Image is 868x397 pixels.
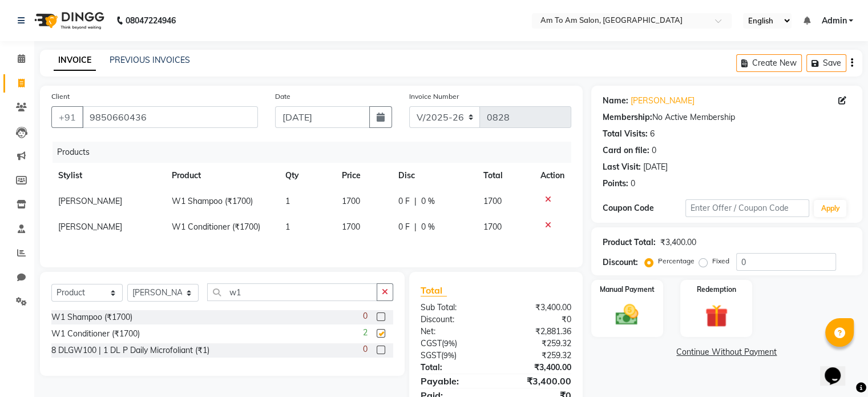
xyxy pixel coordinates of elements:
[600,284,655,295] label: Manual Payment
[603,236,656,248] div: Product Total:
[483,222,502,232] span: 1700
[363,310,368,322] span: 0
[477,163,534,189] th: Total
[172,196,253,206] span: W1 Shampoo (₹1700)
[496,338,580,350] div: ₹259.32
[58,196,122,206] span: [PERSON_NAME]
[51,91,70,102] label: Client
[496,350,580,362] div: ₹259.32
[643,161,668,173] div: [DATE]
[110,55,190,65] a: PREVIOUS INVOICES
[53,142,580,163] div: Products
[29,5,107,37] img: logo
[594,346,860,358] a: Continue Without Payment
[51,344,209,356] div: 8 DLGW100 | 1 DL P Daily Microfoliant (₹1)
[51,328,140,340] div: W1 Conditioner (₹1700)
[342,196,360,206] span: 1700
[363,343,368,355] span: 0
[51,163,165,189] th: Stylist
[496,362,580,374] div: ₹3,400.00
[51,311,132,323] div: W1 Shampoo (₹1700)
[412,362,496,374] div: Total:
[421,338,442,348] span: CGST
[363,327,368,339] span: 2
[698,302,735,330] img: _gift.svg
[412,338,496,350] div: ( )
[421,350,441,360] span: SGST
[603,128,648,140] div: Total Visits:
[631,178,635,190] div: 0
[483,196,502,206] span: 1700
[534,163,571,189] th: Action
[412,314,496,326] div: Discount:
[398,221,410,233] span: 0 F
[126,5,176,37] b: 08047224946
[603,178,628,190] div: Points:
[412,374,496,388] div: Payable:
[603,161,641,173] div: Last Visit:
[685,199,810,217] input: Enter Offer / Coupon Code
[444,339,455,348] span: 9%
[652,145,656,157] div: 0
[414,221,417,233] span: |
[660,236,696,248] div: ₹3,400.00
[496,314,580,326] div: ₹0
[603,95,628,107] div: Name:
[412,302,496,314] div: Sub Total:
[650,128,655,140] div: 6
[443,351,454,360] span: 9%
[412,326,496,338] div: Net:
[603,256,638,268] div: Discount:
[603,111,851,123] div: No Active Membership
[697,284,736,295] label: Redemption
[712,256,729,266] label: Fixed
[421,195,435,207] span: 0 %
[421,284,447,296] span: Total
[58,222,122,232] span: [PERSON_NAME]
[603,202,685,214] div: Coupon Code
[496,326,580,338] div: ₹2,881.36
[172,222,260,232] span: W1 Conditioner (₹1700)
[603,111,652,123] div: Membership:
[54,50,96,71] a: INVOICE
[285,196,290,206] span: 1
[51,106,83,128] button: +91
[391,163,477,189] th: Disc
[414,195,417,207] span: |
[285,222,290,232] span: 1
[165,163,278,189] th: Product
[82,106,258,128] input: Search by Name/Mobile/Email/Code
[278,163,335,189] th: Qty
[658,256,695,266] label: Percentage
[820,351,857,386] iframe: chat widget
[409,91,459,102] label: Invoice Number
[814,200,846,217] button: Apply
[398,195,410,207] span: 0 F
[496,374,580,388] div: ₹3,400.00
[603,145,649,157] div: Card on file:
[631,95,695,107] a: [PERSON_NAME]
[412,350,496,362] div: ( )
[421,221,435,233] span: 0 %
[342,222,360,232] span: 1700
[821,15,846,27] span: Admin
[335,163,391,189] th: Price
[736,54,802,72] button: Create New
[608,302,645,328] img: _cash.svg
[207,283,377,301] input: Search or Scan
[275,91,290,102] label: Date
[496,302,580,314] div: ₹3,400.00
[806,54,846,72] button: Save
